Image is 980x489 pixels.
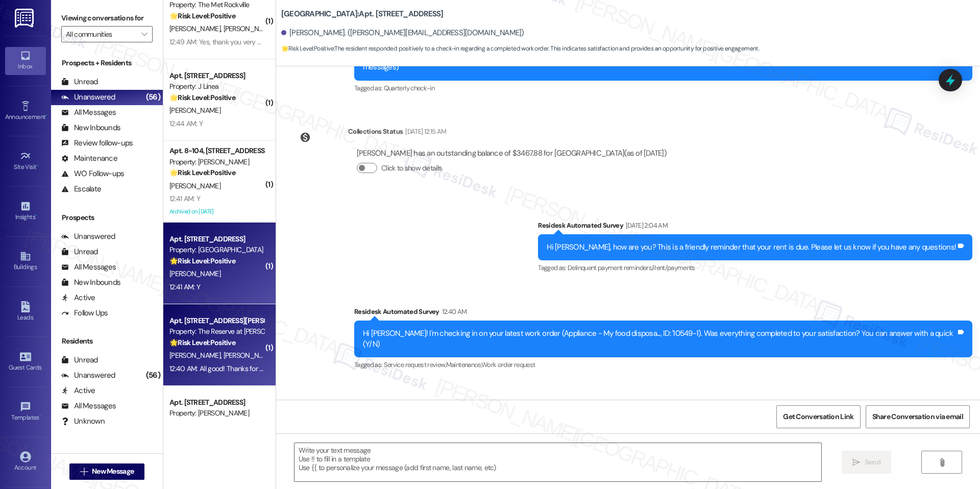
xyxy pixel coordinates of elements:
[776,405,860,428] button: Get Conversation Link
[5,298,46,326] a: Leads
[61,370,115,381] div: Unanswered
[169,282,200,291] div: 12:41 AM: Y
[169,70,264,81] div: Apt. [STREET_ADDRESS]
[61,292,95,303] div: Active
[363,328,956,350] div: Hi [PERSON_NAME]! I'm checking in on your latest work order (Appliance - My food disposa..., ID: ...
[866,405,970,428] button: Share Conversation via email
[61,401,116,411] div: All Messages
[5,398,46,426] a: Templates •
[223,351,274,360] span: [PERSON_NAME]
[15,9,36,28] img: ResiDesk Logo
[281,9,444,19] b: [GEOGRAPHIC_DATA]: Apt. [STREET_ADDRESS]
[61,77,98,87] div: Unread
[51,58,163,68] div: Prospects + Residents
[169,145,264,156] div: Apt. 8-104, [STREET_ADDRESS]
[61,247,98,257] div: Unread
[169,408,264,419] div: Property: [PERSON_NAME]
[92,466,134,477] span: New Message
[169,269,220,278] span: [PERSON_NAME]
[357,148,667,159] div: [PERSON_NAME] has an outstanding balance of $3467.88 for [GEOGRAPHIC_DATA] (as of [DATE])
[169,364,293,373] div: 12:40 AM: All good! Thanks for checking in
[381,163,442,174] label: Click to show details
[538,220,972,234] div: Residesk Automated Survey
[938,458,946,467] i: 
[169,244,264,255] div: Property: [GEOGRAPHIC_DATA]
[39,412,41,420] span: •
[143,89,163,105] div: (56)
[143,368,163,383] div: (56)
[169,93,235,102] strong: 🌟 Risk Level: Positive
[61,153,117,164] div: Maintenance
[169,338,235,347] strong: 🌟 Risk Level: Positive
[384,84,434,92] span: Quarterly check-in
[61,184,101,194] div: Escalate
[35,212,37,219] span: •
[37,162,38,169] span: •
[281,44,334,53] strong: 🌟 Risk Level: Positive
[5,248,46,275] a: Buildings
[61,231,115,242] div: Unanswered
[169,256,235,265] strong: 🌟 Risk Level: Positive
[223,24,274,33] span: [PERSON_NAME]
[141,30,147,38] i: 
[169,194,200,203] div: 12:41 AM: Y
[169,168,235,177] strong: 🌟 Risk Level: Positive
[439,306,467,317] div: 12:40 AM
[865,457,880,468] span: Send
[169,11,235,20] strong: 🌟 Risk Level: Positive
[61,262,116,273] div: All Messages
[66,26,136,42] input: All communities
[61,10,153,26] label: Viewing conversations for
[852,458,860,467] i: 
[169,24,224,33] span: [PERSON_NAME]
[5,448,46,476] a: Account
[5,348,46,376] a: Guest Cards
[69,463,145,480] button: New Message
[842,451,891,474] button: Send
[61,308,108,319] div: Follow Ups
[169,119,203,128] div: 12:44 AM: Y
[169,315,264,326] div: Apt. [STREET_ADDRESS][PERSON_NAME]
[281,43,759,54] span: : The resident responded positively to a check-in regarding a completed work order. This indicate...
[354,357,972,372] div: Tagged as:
[403,126,446,137] div: [DATE] 12:15 AM
[384,360,446,369] span: Service request review ,
[169,106,220,115] span: [PERSON_NAME]
[61,92,115,103] div: Unanswered
[169,397,264,408] div: Apt. [STREET_ADDRESS]
[169,181,220,190] span: [PERSON_NAME]
[547,242,956,253] div: Hi [PERSON_NAME], how are you? This is a friendly reminder that your rent is due. Please let us k...
[481,360,535,369] span: Work order request
[446,360,481,369] span: Maintenance ,
[5,148,46,175] a: Site Visit •
[169,326,264,337] div: Property: The Reserve at [PERSON_NAME][GEOGRAPHIC_DATA]
[80,468,88,476] i: 
[61,123,120,133] div: New Inbounds
[5,198,46,225] a: Insights •
[61,168,124,179] div: WO Follow-ups
[568,263,652,272] span: Delinquent payment reminders ,
[61,385,95,396] div: Active
[61,138,133,149] div: Review follow-ups
[623,220,668,231] div: [DATE] 2:04 AM
[169,37,276,46] div: 12:49 AM: Yes, thank you very much.
[354,81,972,95] div: Tagged as:
[872,411,963,422] span: Share Conversation via email
[61,107,116,118] div: All Messages
[652,263,695,272] span: Rent/payments
[348,126,403,137] div: Collections Status
[281,28,524,38] div: [PERSON_NAME]. ([PERSON_NAME][EMAIL_ADDRESS][DOMAIN_NAME])
[783,411,853,422] span: Get Conversation Link
[354,306,972,321] div: Residesk Automated Survey
[51,212,163,223] div: Prospects
[61,277,120,288] div: New Inbounds
[169,351,224,360] span: [PERSON_NAME]
[169,234,264,244] div: Apt. [STREET_ADDRESS]
[45,112,47,119] span: •
[538,260,972,275] div: Tagged as:
[169,81,264,92] div: Property: J Linea
[169,157,264,167] div: Property: [PERSON_NAME]
[168,205,265,218] div: Archived on [DATE]
[61,416,105,427] div: Unknown
[61,355,98,365] div: Unread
